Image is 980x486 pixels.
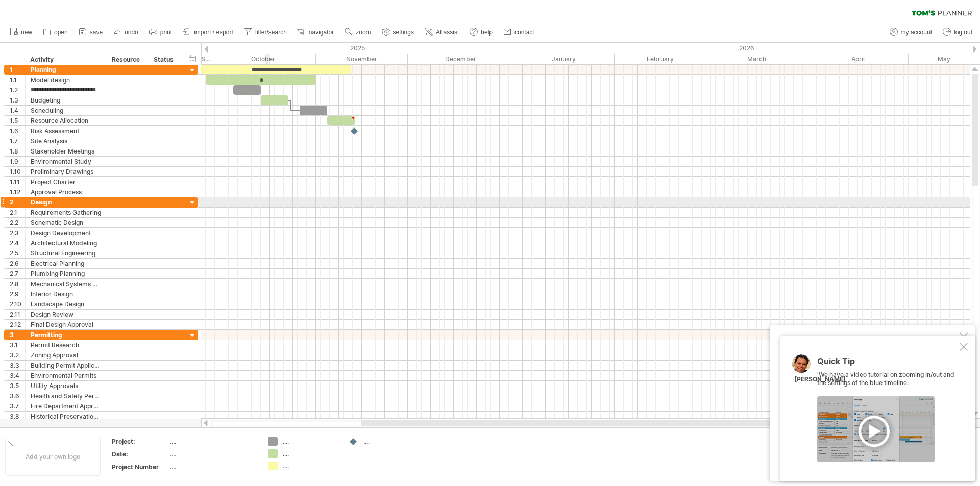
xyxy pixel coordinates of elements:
div: 3 [10,330,25,340]
span: filter/search [255,29,287,36]
div: Schematic Design [31,218,102,227]
div: 1.10 [10,167,25,176]
div: 1.3 [10,95,25,105]
div: .... [283,449,338,458]
div: October 2025 [210,54,316,64]
div: Design Development [31,228,102,238]
div: March 2026 [706,54,807,64]
div: .... [283,462,338,470]
div: 3.6 [10,391,25,401]
div: .... [283,437,338,446]
a: contact [501,25,537,39]
a: filter/search [241,25,290,39]
div: 2.1 [10,208,25,217]
div: Environmental Study [31,157,102,166]
div: Site Analysis [31,136,102,146]
div: 2.9 [10,289,25,299]
a: new [7,25,35,39]
div: Architectural Modeling [31,238,102,248]
div: February 2026 [615,54,706,64]
span: help [481,29,493,36]
div: .... [363,437,419,446]
a: my account [887,25,935,39]
div: Health and Safety Permits [31,391,102,401]
div: Electrical Planning [31,259,102,268]
div: Environmental Permits [31,371,102,380]
a: settings [379,25,417,39]
div: Utility Approvals [31,381,102,391]
div: 2.12 [10,320,25,329]
div: 3.3 [10,361,25,370]
a: AI assist [422,25,462,39]
div: Approval Process [31,187,102,197]
div: Budgeting [31,95,102,105]
a: undo [111,25,141,39]
span: undo [125,29,138,36]
div: Requirements Gathering [31,208,102,217]
div: Fire Department Approval [31,401,102,411]
span: my account [901,29,932,36]
span: import / export [194,29,233,36]
a: print [146,25,175,39]
div: December 2025 [408,54,513,64]
div: 2.2 [10,218,25,227]
div: 1.6 [10,126,25,136]
div: 1.4 [10,106,25,115]
div: Mechanical Systems Design [31,279,102,289]
div: 2.7 [10,269,25,278]
div: 1.1 [10,75,25,85]
div: 1.11 [10,177,25,187]
div: Scheduling [31,106,102,115]
span: new [21,29,32,36]
div: .... [170,463,256,471]
div: Permit Research [31,340,102,350]
span: print [160,29,172,36]
div: 2.6 [10,259,25,268]
a: navigator [295,25,337,39]
div: 1.7 [10,136,25,146]
span: AI assist [436,29,459,36]
div: 3.8 [10,412,25,421]
a: zoom [342,25,374,39]
div: Landscape Design [31,299,102,309]
div: Add your own logo [5,438,101,476]
span: open [54,29,68,36]
a: help [467,25,496,39]
div: 3.7 [10,401,25,411]
span: contact [514,29,534,36]
div: 1 [10,65,25,74]
div: Permitting [31,330,102,340]
div: [PERSON_NAME]'s AI-assistant [781,335,958,345]
span: navigator [309,29,334,36]
div: Building Permit Application [31,361,102,370]
div: 1.5 [10,116,25,125]
div: Resource [112,55,143,65]
div: Stakeholder Meetings [31,146,102,156]
span: settings [393,29,414,36]
div: [PERSON_NAME] [794,375,846,384]
div: 3.5 [10,381,25,391]
div: 2 [10,197,25,207]
div: .... [170,450,256,458]
div: November 2025 [316,54,408,64]
div: Date: [112,450,168,458]
span: save [90,29,103,36]
div: 3.1 [10,340,25,350]
div: Plumbing Planning [31,269,102,278]
span: log out [954,29,972,36]
a: log out [940,25,975,39]
div: Activity [30,55,101,65]
span: zoom [356,29,371,36]
div: Status [154,55,176,65]
div: 2.8 [10,279,25,289]
div: April 2026 [807,54,909,64]
div: 'We have a video tutorial on zooming in/out and the settings of the blue timeline. [817,357,958,462]
div: 1.12 [10,187,25,197]
a: save [76,25,106,39]
div: Final Design Approval [31,320,102,329]
div: 2.11 [10,310,25,319]
div: 1.8 [10,146,25,156]
div: Planning [31,65,102,74]
div: Project Charter [31,177,102,187]
a: open [40,25,71,39]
